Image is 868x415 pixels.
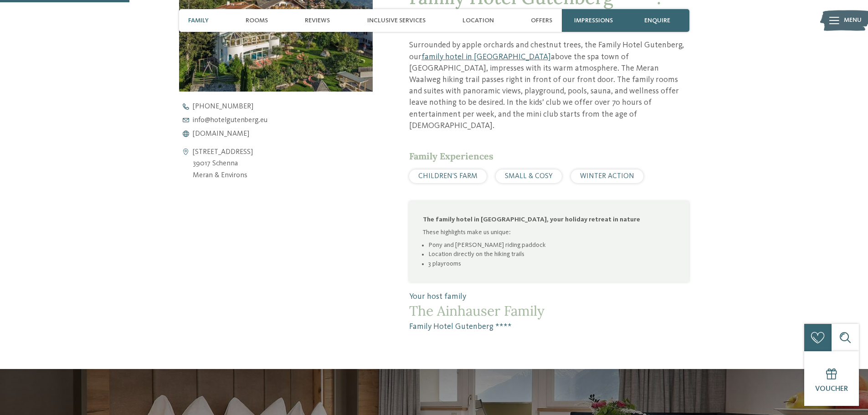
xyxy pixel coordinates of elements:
[423,228,675,237] p: These highlights make us unique:
[367,17,426,25] span: Inclusive services
[428,250,675,259] li: Location directly on the hiking trails
[531,17,552,25] span: Offers
[815,385,848,393] span: Voucher
[179,103,389,110] a: [PHONE_NUMBER]
[644,17,670,25] span: enquire
[505,173,553,180] span: SMALL & COSY
[179,130,389,138] a: [DOMAIN_NAME]
[193,147,253,182] address: [STREET_ADDRESS] 39017 Schenna Meran & Environs
[574,17,613,25] span: Impressions
[421,53,551,61] a: family hotel in [GEOGRAPHIC_DATA]
[804,351,859,406] a: Voucher
[428,241,675,250] li: Pony and [PERSON_NAME] riding paddock
[246,17,268,25] span: Rooms
[428,259,675,268] li: 3 playrooms
[193,103,253,110] span: [PHONE_NUMBER]
[409,40,689,132] p: Surrounded by apple orchards and chestnut trees, the Family Hotel Gutenberg, our above the spa to...
[188,17,209,25] span: Family
[423,216,640,223] strong: The family hotel in [GEOGRAPHIC_DATA], your holiday retreat in nature
[305,17,330,25] span: Reviews
[409,150,493,162] span: Family Experiences
[409,321,689,333] span: Family Hotel Gutenberg ****
[409,291,689,302] span: Your host family
[409,302,689,319] span: The Ainhauser Family
[580,173,634,180] span: WINTER ACTION
[418,173,478,180] span: CHILDREN’S FARM
[193,130,249,138] span: [DOMAIN_NAME]
[179,117,389,124] a: info@hotelgutenberg.eu
[462,17,494,25] span: Location
[193,117,267,124] span: info@ hotelgutenberg. eu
